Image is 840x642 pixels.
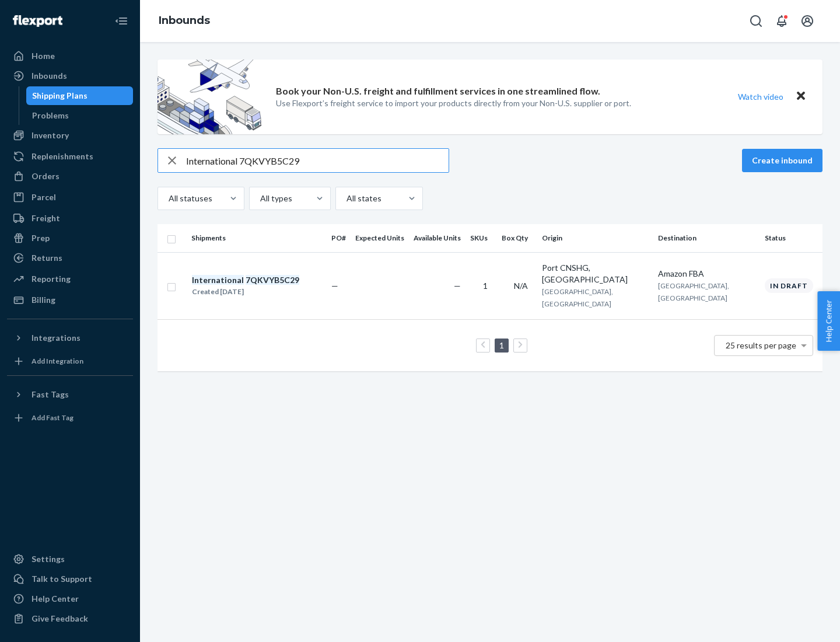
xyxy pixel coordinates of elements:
[7,229,133,247] a: Prep
[32,212,60,224] div: Freight
[514,281,528,291] span: N/A
[192,286,299,298] div: Created [DATE]
[246,275,299,285] em: 7QKVYB5C29
[7,126,133,145] a: Inventory
[110,9,133,33] button: Close Navigation
[331,281,338,291] span: —
[26,106,134,125] a: Problems
[497,340,506,350] a: Page 1 is your current page
[542,262,649,285] div: Port CNSHG, [GEOGRAPHIC_DATA]
[409,224,466,252] th: Available Units
[276,97,631,109] p: Use Flexport’s freight service to import your products directly from your Non-U.S. supplier or port.
[7,188,133,207] a: Parcel
[744,9,768,33] button: Open Search Box
[32,593,79,605] div: Help Center
[466,224,497,252] th: SKUs
[770,9,793,33] button: Open notifications
[765,278,813,293] div: In draft
[32,130,69,141] div: Inventory
[796,9,819,33] button: Open account menu
[32,553,65,565] div: Settings
[13,15,62,27] img: Flexport logo
[7,570,133,588] a: Talk to Support
[32,294,55,306] div: Billing
[658,268,755,280] div: Amazon FBA
[793,88,808,105] button: Close
[32,573,92,585] div: Talk to Support
[7,589,133,608] a: Help Center
[345,193,346,204] input: All states
[7,209,133,228] a: Freight
[32,170,60,182] div: Orders
[259,193,260,204] input: All types
[653,224,760,252] th: Destination
[186,149,449,172] input: Search inbounds by name, destination, msku...
[32,273,71,285] div: Reporting
[32,191,56,203] div: Parcel
[7,270,133,288] a: Reporting
[167,193,169,204] input: All statuses
[7,409,133,427] a: Add Fast Tag
[730,88,791,105] button: Watch video
[32,332,80,344] div: Integrations
[726,340,796,350] span: 25 results per page
[483,281,488,291] span: 1
[7,291,133,309] a: Billing
[7,329,133,347] button: Integrations
[454,281,461,291] span: —
[7,147,133,166] a: Replenishments
[817,291,840,351] button: Help Center
[32,90,87,102] div: Shipping Plans
[187,224,327,252] th: Shipments
[159,14,210,27] a: Inbounds
[7,609,133,628] button: Give Feedback
[7,352,133,371] a: Add Integration
[32,356,83,366] div: Add Integration
[276,85,600,98] p: Book your Non-U.S. freight and fulfillment services in one streamlined flow.
[32,70,67,82] div: Inbounds
[192,275,244,285] em: International
[742,149,822,172] button: Create inbound
[537,224,653,252] th: Origin
[7,550,133,568] a: Settings
[658,281,729,302] span: [GEOGRAPHIC_DATA], [GEOGRAPHIC_DATA]
[32,151,93,162] div: Replenishments
[7,67,133,85] a: Inbounds
[542,287,613,308] span: [GEOGRAPHIC_DATA], [GEOGRAPHIC_DATA]
[32,413,73,423] div: Add Fast Tag
[32,613,88,624] div: Give Feedback
[32,110,69,121] div: Problems
[149,4,219,38] ol: breadcrumbs
[32,50,55,62] div: Home
[497,224,537,252] th: Box Qty
[351,224,409,252] th: Expected Units
[760,224,822,252] th: Status
[327,224,351,252] th: PO#
[32,232,50,244] div: Prep
[26,86,134,105] a: Shipping Plans
[7,249,133,267] a: Returns
[7,47,133,65] a: Home
[7,167,133,186] a: Orders
[7,385,133,404] button: Fast Tags
[32,252,62,264] div: Returns
[32,389,69,400] div: Fast Tags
